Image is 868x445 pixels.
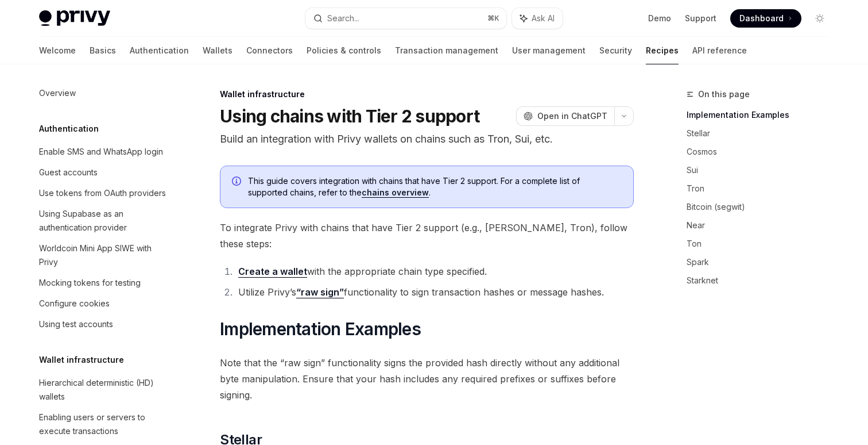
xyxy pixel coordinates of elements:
a: Configure cookies [30,293,177,314]
span: This guide covers integration with chains that have Tier 2 support. For a complete list of suppor... [248,175,622,198]
li: Utilize Privy’s functionality to sign transaction hashes or message hashes. [235,284,634,300]
a: Stellar [687,124,838,143]
button: Toggle dark mode [811,9,829,28]
a: Enable SMS and WhatsApp login [30,141,177,162]
a: Ton [687,235,838,253]
h5: Wallet infrastructure [39,353,124,367]
div: Using Supabase as an authentication provider [39,207,170,235]
a: Mocking tokens for testing [30,273,177,293]
div: Enable SMS and WhatsApp login [39,145,163,159]
div: Configure cookies [39,297,110,310]
a: Security [599,37,632,64]
a: “raw sign” [296,286,344,298]
a: Guest accounts [30,162,177,183]
span: Implementation Examples [220,319,421,339]
span: Ask AI [532,13,555,24]
span: Note that the “raw sign” functionality signs the provided hash directly without any additional by... [220,355,634,403]
a: Dashboard [730,9,801,28]
a: Bitcoin (segwit) [687,198,838,216]
div: Worldcoin Mini App SIWE with Privy [39,241,170,269]
div: Mocking tokens for testing [39,276,141,290]
div: Wallet infrastructure [220,89,634,100]
div: Hierarchical deterministic (HD) wallets [39,376,170,404]
a: Connectors [246,37,293,64]
a: Overview [30,83,177,103]
a: Starknet [687,271,838,290]
a: User management [512,37,586,64]
svg: Info [232,177,243,188]
a: Wallets [203,37,232,64]
a: Policies & controls [307,37,381,64]
div: Use tokens from OAuth providers [39,186,166,200]
a: Spark [687,253,838,271]
a: Recipes [646,37,679,64]
a: Create a wallet [238,266,307,278]
span: Open in ChatGPT [537,110,607,122]
a: Tron [687,179,838,198]
div: Guest accounts [39,166,98,179]
a: chains overview [362,187,429,198]
a: Hierarchical deterministic (HD) wallets [30,373,177,407]
span: Dashboard [739,13,784,24]
a: Enabling users or servers to execute transactions [30,407,177,442]
span: To integrate Privy with chains that have Tier 2 support (e.g., [PERSON_NAME], Tron), follow these... [220,220,634,252]
a: Sui [687,161,838,179]
a: Using Supabase as an authentication provider [30,204,177,238]
button: Ask AI [512,8,563,29]
span: ⌘ K [487,14,499,23]
a: Demo [648,13,671,24]
a: Use tokens from OAuth providers [30,183,177,204]
h5: Authentication [39,122,99,136]
div: Overview [39,86,76,100]
div: Enabling users or servers to execute transactions [39,411,170,438]
a: Using test accounts [30,314,177,335]
p: Build an integration with Privy wallets on chains such as Tron, Sui, etc. [220,131,634,147]
h1: Using chains with Tier 2 support [220,106,479,126]
a: Support [685,13,716,24]
div: Search... [327,11,359,25]
a: Near [687,216,838,235]
a: Basics [90,37,116,64]
a: Worldcoin Mini App SIWE with Privy [30,238,177,273]
span: On this page [698,87,750,101]
a: Welcome [39,37,76,64]
a: Transaction management [395,37,498,64]
button: Open in ChatGPT [516,106,614,126]
div: Using test accounts [39,317,113,331]
button: Search...⌘K [305,8,506,29]
a: Implementation Examples [687,106,838,124]
a: Cosmos [687,143,838,161]
a: Authentication [130,37,189,64]
img: light logo [39,10,110,26]
li: with the appropriate chain type specified. [235,263,634,279]
a: API reference [692,37,747,64]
